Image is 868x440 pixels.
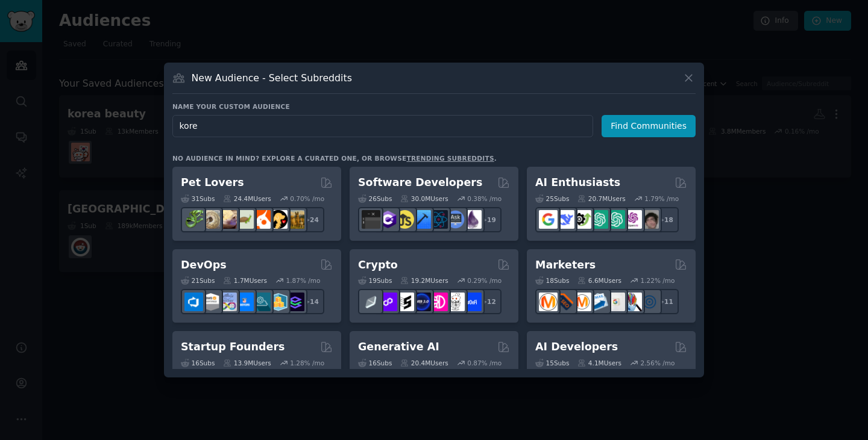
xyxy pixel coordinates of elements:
div: 4.1M Users [577,359,621,367]
div: 1.22 % /mo [641,276,675,285]
img: content_marketing [539,293,558,311]
div: + 14 [299,289,324,314]
img: csharp [379,210,397,229]
img: AWS_Certified_Experts [201,293,220,311]
div: + 19 [476,207,502,232]
div: 1.7M Users [223,276,267,285]
img: reactnative [429,210,448,229]
img: OpenAIDev [623,210,642,229]
img: ballpython [201,210,220,229]
img: learnjavascript [395,210,414,229]
div: 1.87 % /mo [286,276,321,285]
div: 20.7M Users [577,194,625,203]
h2: Marketers [535,258,596,273]
img: OnlineMarketing [640,293,659,311]
div: + 11 [653,289,679,314]
img: CryptoNews [446,293,465,311]
img: ethstaker [395,293,414,311]
div: 19.2M Users [400,276,448,285]
div: + 24 [299,207,324,232]
img: defi_ [463,293,482,311]
div: 30.0M Users [400,194,448,203]
div: + 12 [476,289,502,314]
img: MarketingResearch [623,293,642,311]
h3: Name your custom audience [172,102,696,111]
div: No audience in mind? Explore a curated one, or browse . [172,154,497,163]
img: chatgpt_promptDesign [590,210,608,229]
img: elixir [463,210,482,229]
img: dogbreed [286,210,304,229]
div: 0.87 % /mo [467,359,502,367]
h2: Generative AI [358,339,439,355]
img: turtle [235,210,254,229]
img: AskComputerScience [446,210,465,229]
h2: Pet Lovers [181,175,244,190]
div: 24.4M Users [223,194,271,203]
img: platformengineering [252,293,271,311]
img: Emailmarketing [590,293,608,311]
div: 0.29 % /mo [467,276,502,285]
img: DevOpsLinks [235,293,254,311]
img: herpetology [184,210,203,229]
img: azuredevops [184,293,203,311]
img: Docker_DevOps [218,293,237,311]
h2: Startup Founders [181,339,285,355]
img: web3 [412,293,431,311]
img: bigseo [556,293,574,311]
div: 0.70 % /mo [290,194,324,203]
input: Pick a short name, like "Digital Marketers" or "Movie-Goers" [172,115,593,137]
img: ethfinance [362,293,380,311]
div: 1.79 % /mo [644,194,679,203]
h2: AI Developers [535,339,618,355]
img: ArtificalIntelligence [640,210,659,229]
h2: Crypto [358,258,398,273]
h2: DevOps [181,258,227,273]
div: 25 Sub s [535,194,569,203]
img: PetAdvice [269,210,288,229]
img: software [362,210,380,229]
h3: New Audience - Select Subreddits [192,72,352,84]
img: googleads [606,293,625,311]
div: + 18 [653,207,679,232]
img: cockatiel [252,210,271,229]
a: trending subreddits [406,155,494,162]
img: 0xPolygon [379,293,397,311]
div: 19 Sub s [358,276,392,285]
div: 20.4M Users [400,359,448,367]
h2: AI Enthusiasts [535,175,620,190]
div: 15 Sub s [535,359,569,367]
h2: Software Developers [358,175,482,190]
div: 6.6M Users [577,276,621,285]
div: 16 Sub s [358,359,392,367]
img: leopardgeckos [218,210,237,229]
button: Find Communities [602,115,696,137]
div: 1.28 % /mo [290,359,324,367]
img: aws_cdk [269,293,288,311]
img: GoogleGeminiAI [539,210,558,229]
img: PlatformEngineers [286,293,304,311]
div: 26 Sub s [358,194,392,203]
img: AItoolsCatalog [573,210,591,229]
div: 13.9M Users [223,359,271,367]
div: 18 Sub s [535,276,569,285]
div: 31 Sub s [181,194,215,203]
div: 16 Sub s [181,359,215,367]
div: 2.56 % /mo [641,359,675,367]
img: defiblockchain [429,293,448,311]
img: iOSProgramming [412,210,431,229]
img: DeepSeek [556,210,574,229]
img: AskMarketing [573,293,591,311]
div: 0.38 % /mo [467,194,502,203]
img: chatgpt_prompts_ [606,210,625,229]
div: 21 Sub s [181,276,215,285]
